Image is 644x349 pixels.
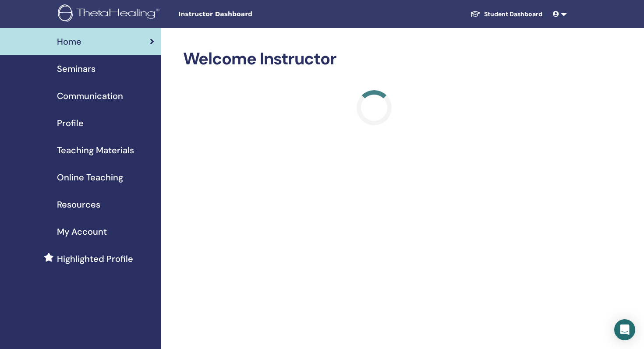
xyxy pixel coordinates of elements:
span: My Account [57,225,107,238]
img: graduation-cap-white.svg [470,10,481,18]
span: Highlighted Profile [57,252,133,265]
span: Seminars [57,62,96,75]
span: Instructor Dashboard [178,10,310,19]
span: Resources [57,198,100,211]
span: Communication [57,89,123,102]
a: Student Dashboard [463,6,549,22]
span: Profile [57,116,84,130]
div: Open Intercom Messenger [614,319,635,340]
img: logo.png [58,4,163,24]
span: Online Teaching [57,171,123,184]
span: Home [57,35,81,48]
span: Teaching Materials [57,144,134,157]
h2: Welcome Instructor [183,49,566,69]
